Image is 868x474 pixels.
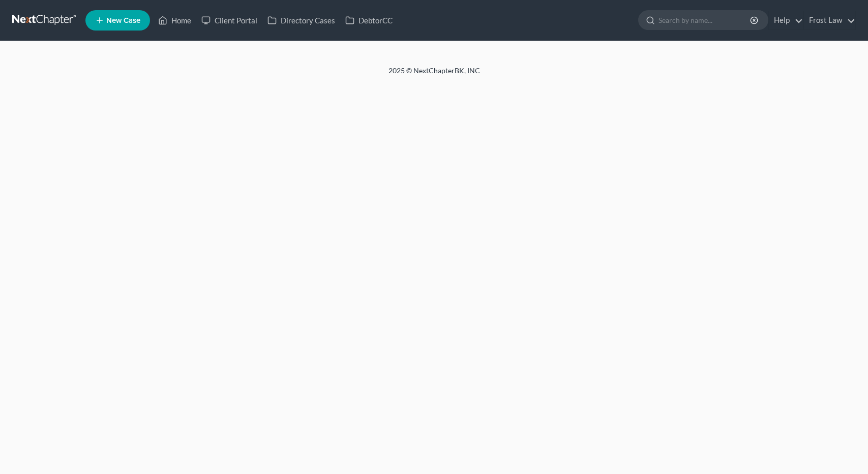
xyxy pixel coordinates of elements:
span: New Case [106,17,140,24]
a: Frost Law [804,11,855,29]
a: Client Portal [196,11,262,29]
input: Search by name... [659,11,752,29]
div: 2025 © NextChapterBK, INC [144,66,724,84]
a: Directory Cases [262,11,340,29]
a: Home [153,11,196,29]
a: Help [769,11,803,29]
a: DebtorCC [340,11,398,29]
